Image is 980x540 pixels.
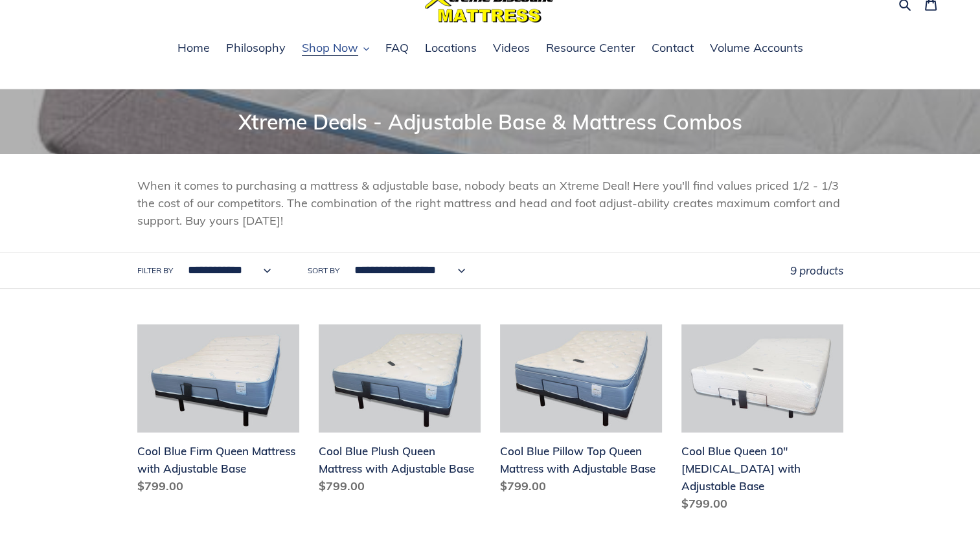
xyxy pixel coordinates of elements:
span: Videos [493,40,530,56]
a: Cool Blue Pillow Top Queen Mattress with Adjustable Base [500,324,662,500]
span: Resource Center [546,40,635,56]
a: Cool Blue Firm Queen Mattress with Adjustable Base [137,324,299,500]
span: Shop Now [302,40,358,56]
span: Philosophy [226,40,286,56]
a: Cool Blue Queen 10" Memory Foam with Adjustable Base [681,324,843,517]
label: Filter by [137,265,173,276]
span: Home [177,40,210,56]
span: Contact [652,40,694,56]
a: Contact [645,39,700,58]
span: FAQ [385,40,409,56]
a: Cool Blue Plush Queen Mattress with Adjustable Base [319,324,481,500]
p: When it comes to purchasing a mattress & adjustable base, nobody beats an Xtreme Deal! Here you'l... [137,177,843,229]
label: Sort by [308,265,339,276]
a: Home [171,39,216,58]
span: 9 products [790,264,843,277]
a: FAQ [379,39,415,58]
span: Volume Accounts [710,40,803,56]
a: Resource Center [540,39,642,58]
a: Videos [486,39,536,58]
button: Shop Now [295,39,376,58]
a: Philosophy [220,39,292,58]
span: Locations [425,40,477,56]
span: Xtreme Deals - Adjustable Base & Mattress Combos [238,109,742,135]
a: Volume Accounts [703,39,810,58]
a: Locations [418,39,483,58]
